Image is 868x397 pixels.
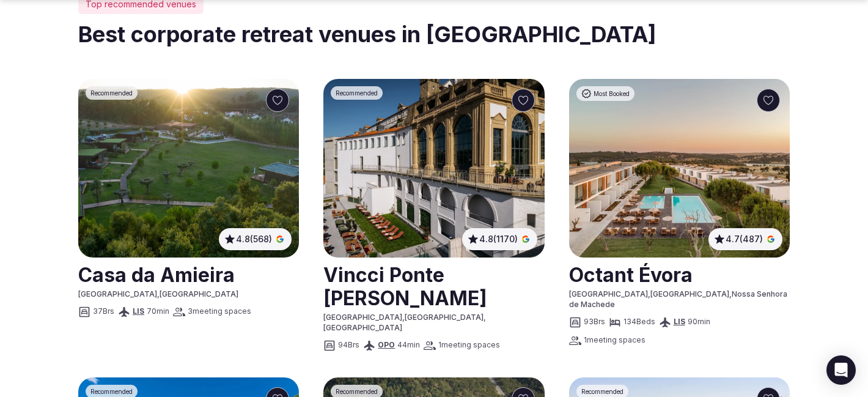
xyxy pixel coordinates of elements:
img: Vincci Ponte de Ferro [323,79,544,258]
a: View venue [323,259,544,313]
span: Recommended [581,387,623,396]
span: Recommended [90,89,133,97]
h2: Casa da Amieira [78,259,299,289]
span: 1 meeting spaces [438,340,500,351]
span: [GEOGRAPHIC_DATA] [569,289,648,299]
span: , [402,313,405,322]
span: [GEOGRAPHIC_DATA] [405,313,484,322]
span: 1 meeting spaces [584,335,645,346]
span: [GEOGRAPHIC_DATA] [650,289,729,299]
h2: Vincci Ponte [PERSON_NAME] [323,259,544,313]
img: Casa da Amieira [78,79,299,258]
span: 134 Beds [623,317,655,327]
span: 37 Brs [93,306,114,317]
a: LIS [133,306,144,316]
span: 93 Brs [584,317,605,327]
span: , [648,289,650,299]
a: LIS [674,317,685,326]
img: Octant Évora [569,79,790,258]
span: , [729,289,732,299]
span: 4.8 (1170) [479,233,518,245]
div: Most Booked [576,86,634,101]
span: 94 Brs [338,340,359,351]
button: 4.8(1170) [467,233,532,245]
span: Nossa Senhora de Machede [569,289,787,309]
span: 4.8 (568) [236,233,272,245]
button: 4.8(568) [224,233,287,245]
span: [GEOGRAPHIC_DATA] [323,313,402,322]
span: [GEOGRAPHIC_DATA] [160,289,238,299]
span: Most Booked [594,89,630,98]
span: [GEOGRAPHIC_DATA] [323,323,402,332]
div: Recommended [331,86,383,100]
span: Recommended [336,89,378,97]
a: See Octant Évora [569,79,790,258]
span: 4.7 (487) [726,233,763,245]
span: 70 min [147,306,169,317]
div: Open Intercom Messenger [826,355,856,385]
a: See Casa da Amieira [78,79,299,258]
a: See Vincci Ponte de Ferro [323,79,544,258]
span: , [484,313,486,322]
span: 3 meeting spaces [188,306,251,317]
span: Recommended [336,387,378,396]
div: Recommended [86,86,138,100]
span: 44 min [397,340,420,351]
a: OPO [378,340,395,349]
button: 4.7(487) [713,233,778,245]
span: , [157,289,160,299]
span: Recommended [90,387,133,396]
a: View venue [569,259,790,289]
span: 90 min [688,317,710,327]
h2: Best corporate retreat venues in [GEOGRAPHIC_DATA] [78,19,790,50]
a: View venue [78,259,299,289]
h2: Octant Évora [569,259,790,289]
span: [GEOGRAPHIC_DATA] [78,289,157,299]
